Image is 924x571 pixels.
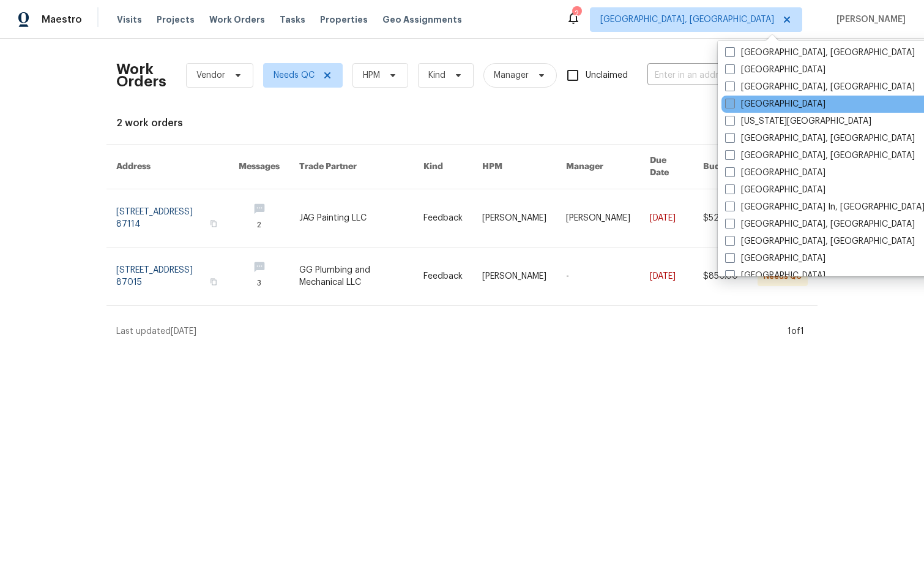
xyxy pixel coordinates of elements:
[725,149,915,162] label: [GEOGRAPHIC_DATA], [GEOGRAPHIC_DATA]
[208,218,219,229] button: Copy Address
[274,69,315,81] span: Needs QC
[196,69,225,81] span: Vendor
[725,184,825,196] label: [GEOGRAPHIC_DATA]
[157,13,195,26] span: Projects
[280,15,305,24] span: Tasks
[725,98,825,110] label: [GEOGRAPHIC_DATA]
[494,69,529,81] span: Manager
[725,115,871,127] label: [US_STATE][GEOGRAPHIC_DATA]
[414,189,472,248] td: Feedback
[725,167,825,179] label: [GEOGRAPHIC_DATA]
[832,13,906,26] span: [PERSON_NAME]
[572,7,581,20] div: 2
[229,145,289,189] th: Messages
[320,13,368,26] span: Properties
[586,69,628,82] span: Unclaimed
[788,325,804,338] div: 1 of 1
[725,235,915,248] label: [GEOGRAPHIC_DATA], [GEOGRAPHIC_DATA]
[382,13,462,26] span: Geo Assignments
[725,132,915,145] label: [GEOGRAPHIC_DATA], [GEOGRAPHIC_DATA]
[556,189,640,248] td: [PERSON_NAME]
[725,270,825,282] label: [GEOGRAPHIC_DATA]
[693,145,748,189] th: Budget
[116,117,808,129] div: 2 work orders
[106,145,229,189] th: Address
[725,252,825,265] label: [GEOGRAPHIC_DATA]
[600,13,774,26] span: [GEOGRAPHIC_DATA], [GEOGRAPHIC_DATA]
[640,145,693,189] th: Due Date
[556,248,640,306] td: -
[556,145,640,189] th: Manager
[414,248,472,306] td: Feedback
[116,63,166,88] h2: Work Orders
[647,66,770,85] input: Enter in an address
[363,69,380,81] span: HPM
[208,276,219,287] button: Copy Address
[725,64,825,76] label: [GEOGRAPHIC_DATA]
[209,13,265,26] span: Work Orders
[116,325,784,338] div: Last updated
[289,248,414,306] td: GG Plumbing and Mechanical LLC
[289,189,414,248] td: JAG Painting LLC
[472,248,556,306] td: [PERSON_NAME]
[171,327,196,336] span: [DATE]
[725,218,915,230] label: [GEOGRAPHIC_DATA], [GEOGRAPHIC_DATA]
[472,189,556,248] td: [PERSON_NAME]
[428,69,445,81] span: Kind
[289,145,414,189] th: Trade Partner
[725,81,915,93] label: [GEOGRAPHIC_DATA], [GEOGRAPHIC_DATA]
[725,47,915,59] label: [GEOGRAPHIC_DATA], [GEOGRAPHIC_DATA]
[472,145,556,189] th: HPM
[117,13,142,26] span: Visits
[414,145,472,189] th: Kind
[42,13,82,26] span: Maestro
